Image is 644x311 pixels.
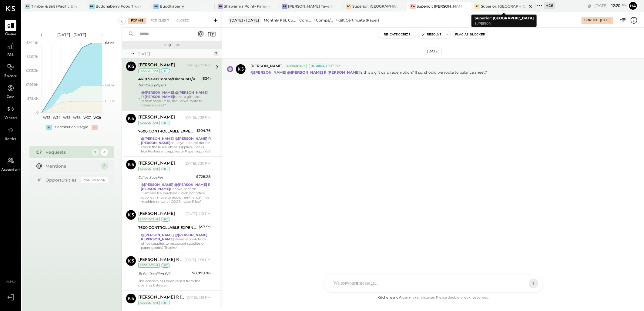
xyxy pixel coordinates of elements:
[25,4,30,9] div: T&
[173,18,192,24] div: Closed
[138,301,160,305] div: Accountant
[27,55,39,59] text: $313.7K
[418,31,444,38] button: Resolve
[46,32,98,37] div: [DATE] - [DATE]
[63,115,70,120] text: W35
[196,174,211,180] div: $728.28
[594,3,627,8] div: [DATE]
[81,177,108,183] div: Coming Soon
[378,31,416,38] button: Re-Categorize
[282,4,287,9] div: PT
[105,99,115,103] text: COGS
[138,76,200,82] div: 4610 Sales:Comps/Discounts/Refunds:Gift Certificate (Paper)
[138,115,175,121] div: [PERSON_NAME]
[544,2,555,9] div: + 26
[46,149,89,155] div: Requests
[138,279,211,287] div: The concern has been raised from the opening balance.
[0,41,21,58] a: P&L
[425,48,442,55] div: [DATE]
[137,51,212,56] div: [DATE]
[105,83,114,87] text: Labor
[138,69,160,73] div: Accountant
[192,270,211,276] div: $8,899.96
[186,295,211,300] div: [DATE], 7:51 PM
[138,211,175,217] div: [PERSON_NAME]
[288,4,334,9] div: [PERSON_NAME] Tavern
[186,212,211,216] div: [DATE], 7:31 PM
[160,4,184,9] div: Buddhaberry
[475,16,534,20] b: Superior: [GEOGRAPHIC_DATA]
[141,182,210,191] strong: @[PERSON_NAME] R [PERSON_NAME]
[300,18,313,23] div: Comps & Discounts
[96,4,141,9] div: Buddhaberry Food Truck
[161,263,170,268] div: int
[5,136,16,142] span: Entries
[338,18,379,23] div: Gift Certificate (Paper)
[186,63,211,68] div: [DATE], 7:17 PM
[0,124,21,142] a: Entries
[199,224,211,230] div: $53.59
[185,258,211,263] div: [DATE], 7:58 PM
[161,69,170,73] div: int
[141,182,211,204] div: Can we confirm Diamond Ice purchase? Prob not office supplies - move to equipment rental if ice m...
[138,295,184,301] div: [PERSON_NAME] R [PERSON_NAME]
[475,21,534,26] p: Superior
[92,149,99,156] div: 7
[105,41,114,45] text: Sales
[55,125,89,130] div: Contribution Margin
[138,263,160,268] div: Accountant
[352,4,398,9] div: Superior: [GEOGRAPHIC_DATA]
[4,74,17,79] span: Balance
[46,163,98,169] div: Mentions
[138,128,195,134] div: 7600 CONTROLLABLE EXPENSES:Office Supplies
[46,177,78,183] div: Opportunities
[31,4,77,9] div: Timber & Salt (Pacific Dining CA1 LLC)
[185,161,211,166] div: [DATE], 7:30 PM
[475,4,480,9] div: SC
[141,233,211,250] div: please rebook from office supplies to restaurant supplies or paper goods? Thanks!
[0,20,21,37] a: Queue
[161,167,170,171] div: int
[2,167,20,173] span: Accountant
[287,70,360,75] strong: @[PERSON_NAME] R [PERSON_NAME]
[153,4,159,9] div: Bu
[36,110,39,115] text: 0
[161,121,170,125] div: int
[285,64,307,68] div: Accountant
[46,125,52,130] div: +
[141,233,207,241] strong: @[PERSON_NAME] R [PERSON_NAME]
[4,115,17,121] span: Vendors
[228,16,261,24] div: [DATE] - [DATE]
[101,149,108,156] div: 26
[453,31,488,38] button: Flag as Blocker
[161,301,170,305] div: int
[0,82,21,100] a: Cash
[250,70,286,75] strong: @[PERSON_NAME]
[27,96,39,101] text: $78.4K
[128,18,146,24] div: For Me
[250,63,283,69] span: [PERSON_NAME]
[26,69,39,73] text: $235.3K
[584,18,598,23] div: For Me
[141,90,211,107] div: Is this a gift card redemption? If so, should we route to balance sheet?
[141,182,173,187] strong: @[PERSON_NAME]
[141,90,174,95] strong: @[PERSON_NAME]
[309,64,327,68] div: Internal
[92,125,98,130] div: -
[264,18,297,23] div: Monthly P&L Comparison
[250,70,487,75] p: Is this a gift card redemption? If so, should we route to balance sheet?
[125,43,219,47] div: Requests
[138,271,190,277] div: To Be Classified B/S
[89,4,95,9] div: BF
[138,257,183,263] div: [PERSON_NAME] R [PERSON_NAME]
[346,4,351,9] div: SO
[26,41,39,45] text: $392.1K
[141,136,211,153] div: could you please double check these are office supplies? Looks like Restaurant supplies or Paper ...
[628,1,638,11] button: Ha
[587,2,593,9] div: copy link
[201,75,211,82] div: ($24)
[93,115,101,120] text: W38
[138,225,197,231] div: 7600 CONTROLLABLE EXPENSES:Office Supplies
[161,217,170,222] div: int
[196,128,211,134] div: $104.76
